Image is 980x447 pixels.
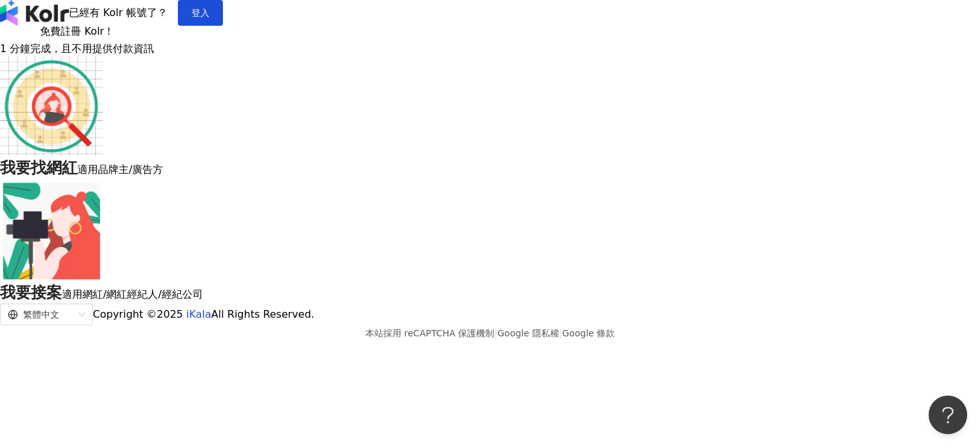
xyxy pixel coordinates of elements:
span: 已經有 Kolr 帳號了？ [69,6,168,19]
a: iKala [186,308,211,320]
span: 適用網紅/網紅經紀人/經紀公司 [62,288,203,300]
span: | [494,328,497,338]
span: Copyright © 2025 All Rights Reserved. [93,308,314,320]
span: | [559,328,562,338]
span: 免費註冊 Kolr！ [40,25,115,37]
span: 本站採用 reCAPTCHA 保護機制 [365,325,615,341]
div: 繁體中文 [8,304,73,325]
a: Google 條款 [562,328,615,338]
a: Google 隱私權 [497,328,559,338]
span: 適用品牌主/廣告方 [77,163,163,176]
span: 登入 [191,8,209,18]
iframe: Help Scout Beacon - Open [928,396,967,434]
